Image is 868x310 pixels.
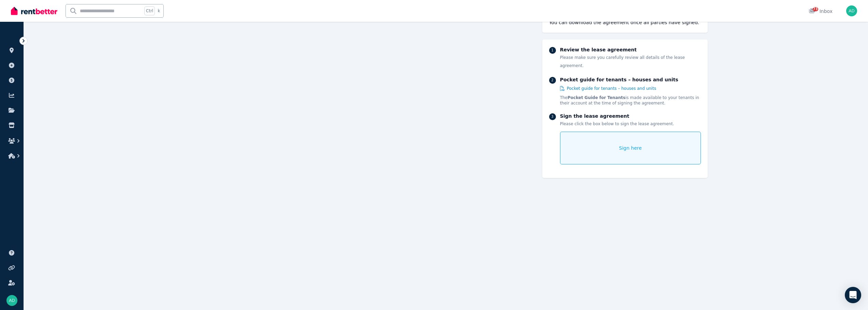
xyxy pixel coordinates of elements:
div: You can download the agreement once all parties have signed. [549,19,701,26]
span: Sign here [619,145,642,151]
div: 1 [549,47,556,54]
div: Inbox [809,8,833,15]
img: Adam [846,5,857,16]
span: k [158,8,160,14]
img: RentBetter [11,6,57,16]
span: 73 [813,7,818,11]
img: Adam [6,295,17,306]
span: Ctrl [144,6,155,15]
strong: Pocket Guide for Tenants [568,95,626,100]
p: The is made available to your tenants in their account at the time of signing the agreement. [560,95,701,106]
span: Please make sure you carefully review all details of the lease agreement. [560,55,685,68]
p: Sign the lease agreement [560,113,701,119]
a: Pocket guide for tenants – houses and units [560,86,656,91]
span: Please click the box below to sign the lease agreement. [560,121,674,126]
div: Open Intercom Messenger [845,287,861,303]
span: Pocket guide for tenants – houses and units [567,86,656,91]
div: 3 [549,113,556,120]
p: Review the lease agreement [560,46,701,53]
p: Pocket guide for tenants – houses and units [560,76,701,83]
div: 2 [549,77,556,84]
